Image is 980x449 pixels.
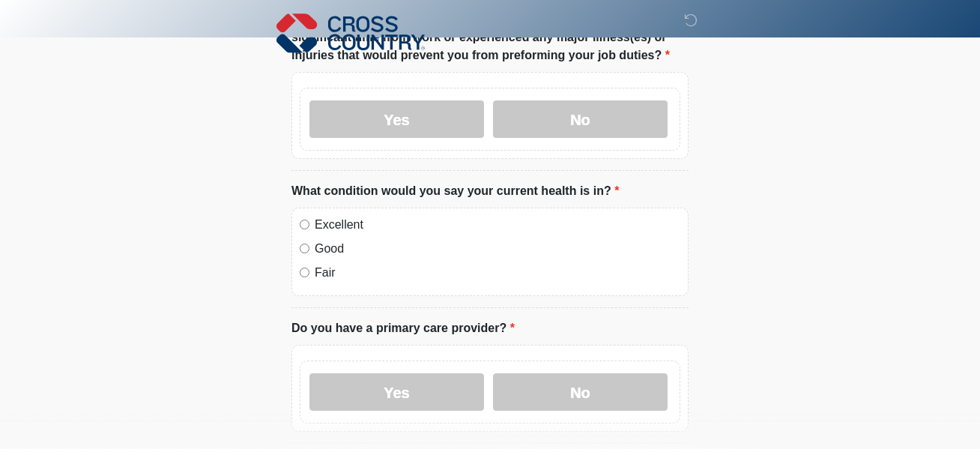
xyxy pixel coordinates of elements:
label: What condition would you say your current health is in? [291,182,619,200]
input: Excellent [300,220,309,229]
label: Yes [309,373,484,411]
img: Cross Country Logo [276,11,425,55]
label: Excellent [315,216,680,234]
label: Yes [309,100,484,138]
label: Good [315,240,680,258]
input: Good [300,244,309,253]
label: No [493,373,668,411]
label: No [493,100,668,138]
input: Fair [300,268,309,277]
label: Fair [315,264,680,282]
label: Do you have a primary care provider? [291,319,515,337]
